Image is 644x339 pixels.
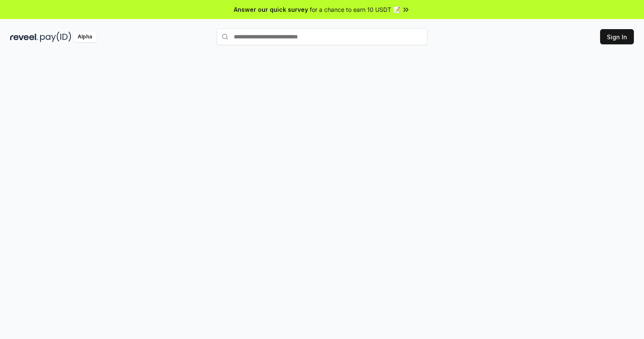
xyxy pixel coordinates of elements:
button: Sign In [600,29,634,44]
img: reveel_dark [10,32,38,42]
span: Answer our quick survey [234,5,308,14]
img: pay_id [40,32,71,42]
div: Alpha [73,32,97,42]
span: for a chance to earn 10 USDT 📝 [310,5,400,14]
